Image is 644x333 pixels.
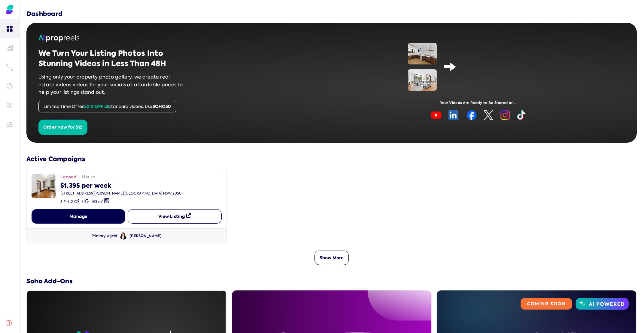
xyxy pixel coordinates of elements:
a: Order Now for $19 [38,124,87,130]
div: $1,395 per week [60,180,181,190]
img: image [408,69,437,91]
div: Limited Time Offer. standard videos. Use [38,101,176,112]
h3: Soho Add-Ons [26,277,637,285]
div: [PERSON_NAME] [129,233,162,239]
button: Order Now for $19 [38,120,87,135]
h3: Active Campaigns [26,155,637,163]
span: 1 [81,199,83,204]
img: Avatar of Glenda Mullins [120,232,127,239]
img: image [32,174,56,198]
button: View Listing [128,209,221,224]
span: 163 m² [91,199,103,204]
div: Your Videos Are Ready to Be Shared on... [332,100,625,106]
span: 2 [71,199,73,204]
img: image [431,110,526,120]
h2: We Turn Your Listing Photos Into Stunning Videos in Less Than 48H [38,48,186,68]
span: 50% OFF all [84,103,109,109]
span: house [82,174,95,180]
button: Manage [32,209,125,224]
span: Leased [60,174,76,180]
img: image [408,43,437,64]
div: [STREET_ADDRESS][PERSON_NAME] , [GEOGRAPHIC_DATA] NSW 2050 [60,191,181,196]
span: SOHO50 [153,103,171,109]
p: Using only your property photo gallery, we create real estate videos videos for your socials at a... [38,73,186,96]
button: Show More [314,251,349,265]
span: 3 [60,199,62,204]
iframe: Demo [463,43,549,91]
img: Soho Agent Portal Home [5,5,14,14]
div: Primary Agent [92,233,118,239]
h3: Dashboard [26,10,62,18]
